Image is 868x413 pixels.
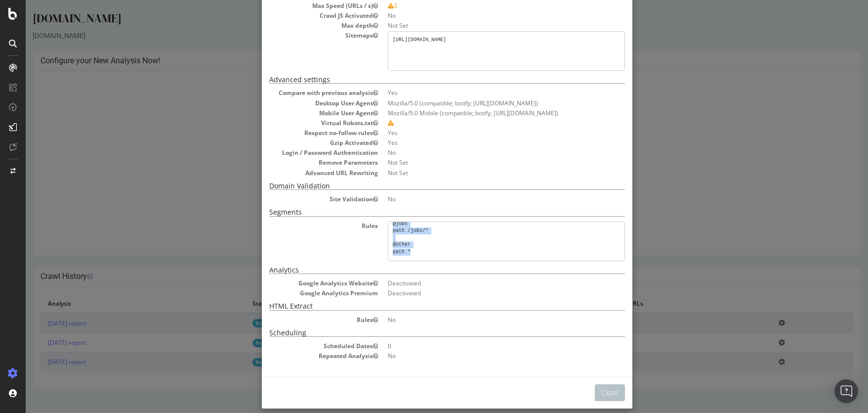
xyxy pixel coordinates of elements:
span: 3 [362,1,372,10]
dd: No [362,11,599,20]
h5: Segments [244,208,599,216]
dt: Login / Password Authentication [244,148,352,157]
dt: Google Analytics Premium [244,289,352,297]
dt: Google Analytics Website [244,279,352,287]
dd: No [362,148,599,157]
dt: Advanced URL Rewriting [244,169,352,177]
dd: Mozilla/5.0 (compatible; botify; [URL][DOMAIN_NAME]) [362,99,599,107]
dt: Remove Parameters [244,158,352,167]
dt: Rules [244,316,352,324]
dt: Sitemaps [244,31,352,40]
button: Close [569,384,599,401]
pre: [URL][DOMAIN_NAME] [362,31,599,71]
dt: Scheduled Dates [244,342,352,350]
dt: Gzip Activated [244,138,352,147]
dd: Mozilla/5.0 Mobile (compatible; botify; [URL][DOMAIN_NAME]) [362,109,599,117]
dd: Not Set [362,169,599,177]
dd: Yes [362,138,599,147]
dt: Respect no-follow rules [244,129,352,137]
dt: Desktop User Agent [244,99,352,107]
h5: Advanced settings [244,76,599,84]
dt: Repeated Analysis [244,352,352,360]
dt: Rules [244,222,352,230]
dt: Crawl JS Activated [244,11,352,20]
dt: Max Speed (URLs / s) [244,1,352,10]
dt: Virtual Robots.txt [244,119,352,127]
dd: Not Set [362,21,599,30]
dd: Deactivated [362,289,599,297]
dt: Compare with previous analysis [244,89,352,97]
pre: [segment:pagetype] @home path / @ratgeber path /ratgeber/* @themen path /themen/* @angebote path ... [362,222,599,261]
dt: Max depth [244,21,352,30]
dd: Yes [362,89,599,97]
dt: Site Validation [244,195,352,203]
h5: Scheduling [244,329,599,337]
dd: 0 [362,342,599,350]
dt: Mobile User Agent [244,109,352,117]
dd: Deactivated [362,279,599,287]
dd: Yes [362,129,599,137]
dd: Not Set [362,158,599,167]
h5: Analytics [244,266,599,274]
h5: HTML Extract [244,302,599,310]
h5: Domain Validation [244,182,599,190]
dd: No [362,316,599,324]
dd: No [362,195,599,203]
dd: No [362,352,599,360]
div: Open Intercom Messenger [834,379,858,403]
